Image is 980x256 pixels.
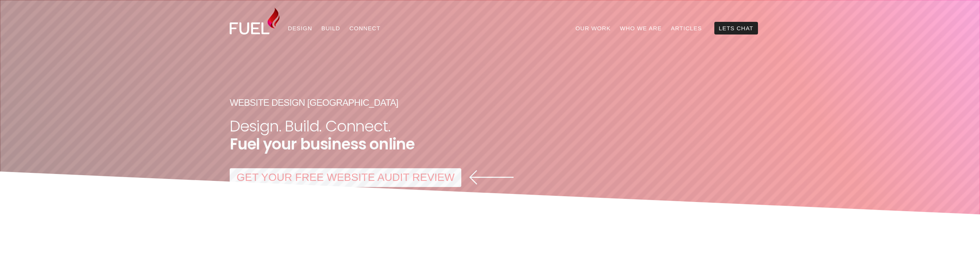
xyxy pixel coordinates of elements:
[571,22,615,34] a: Our Work
[714,22,758,34] a: Lets Chat
[283,22,317,34] a: Design
[345,22,385,34] a: Connect
[317,22,345,34] a: Build
[666,22,707,34] a: Articles
[230,8,279,34] img: Fuel Design Ltd - Website design and development company in North Shore, Auckland
[615,22,666,34] a: Who We Are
